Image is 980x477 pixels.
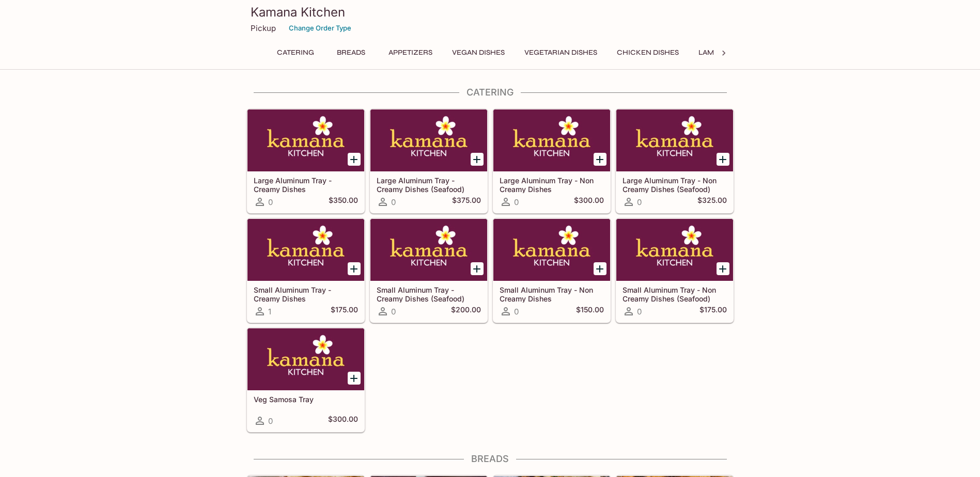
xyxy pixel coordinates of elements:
[717,262,729,275] button: Add Small Aluminum Tray - Non Creamy Dishes (Seafood)
[699,305,727,317] h5: $175.00
[370,218,488,323] a: Small Aluminum Tray - Creamy Dishes (Seafood)0$200.00
[251,4,730,20] h3: Kamana Kitchen
[370,109,488,213] a: Large Aluminum Tray - Creamy Dishes (Seafood)0$375.00
[576,305,604,317] h5: $150.00
[284,20,356,36] button: Change Order Type
[446,45,510,60] button: Vegan Dishes
[693,45,752,60] button: Lamb Dishes
[616,218,734,323] a: Small Aluminum Tray - Non Creamy Dishes (Seafood)0$175.00
[574,196,604,208] h5: $300.00
[246,453,734,465] h4: Breads
[254,395,358,404] h5: Veg Samosa Tray
[623,176,727,193] h5: Large Aluminum Tray - Non Creamy Dishes (Seafood)
[348,153,361,166] button: Add Large Aluminum Tray - Creamy Dishes
[247,109,364,171] div: Large Aluminum Tray - Creamy Dishes
[616,109,734,213] a: Large Aluminum Tray - Non Creamy Dishes (Seafood)0$325.00
[493,109,610,171] div: Large Aluminum Tray - Non Creamy Dishes
[493,218,611,323] a: Small Aluminum Tray - Non Creamy Dishes0$150.00
[246,87,734,98] h4: Catering
[328,415,358,427] h5: $300.00
[328,45,375,60] button: Breads
[637,197,642,207] span: 0
[514,307,519,316] span: 0
[514,197,519,207] span: 0
[611,45,685,60] button: Chicken Dishes
[348,262,361,275] button: Add Small Aluminum Tray - Creamy Dishes
[247,328,365,432] a: Veg Samosa Tray0$300.00
[377,285,481,303] h5: Small Aluminum Tray - Creamy Dishes (Seafood)
[493,219,610,281] div: Small Aluminum Tray - Non Creamy Dishes
[268,307,271,316] span: 1
[247,328,364,390] div: Veg Samosa Tray
[500,176,604,193] h5: Large Aluminum Tray - Non Creamy Dishes
[251,23,276,33] p: Pickup
[594,262,606,275] button: Add Small Aluminum Tray - Non Creamy Dishes
[717,153,729,166] button: Add Large Aluminum Tray - Non Creamy Dishes (Seafood)
[254,285,358,303] h5: Small Aluminum Tray - Creamy Dishes
[329,196,358,208] h5: $350.00
[254,176,358,193] h5: Large Aluminum Tray - Creamy Dishes
[697,196,727,208] h5: $325.00
[594,153,606,166] button: Add Large Aluminum Tray - Non Creamy Dishes
[377,176,481,193] h5: Large Aluminum Tray - Creamy Dishes (Seafood)
[616,109,733,171] div: Large Aluminum Tray - Non Creamy Dishes (Seafood)
[370,219,487,281] div: Small Aluminum Tray - Creamy Dishes (Seafood)
[623,285,727,303] h5: Small Aluminum Tray - Non Creamy Dishes (Seafood)
[519,45,603,60] button: Vegetarian Dishes
[391,307,396,316] span: 0
[268,197,273,207] span: 0
[370,109,487,171] div: Large Aluminum Tray - Creamy Dishes (Seafood)
[331,305,358,317] h5: $175.00
[268,416,273,426] span: 0
[247,109,365,213] a: Large Aluminum Tray - Creamy Dishes0$350.00
[500,285,604,303] h5: Small Aluminum Tray - Non Creamy Dishes
[451,305,481,317] h5: $200.00
[616,219,733,281] div: Small Aluminum Tray - Non Creamy Dishes (Seafood)
[271,45,320,60] button: Catering
[247,218,365,323] a: Small Aluminum Tray - Creamy Dishes1$175.00
[391,197,396,207] span: 0
[637,307,642,316] span: 0
[471,262,484,275] button: Add Small Aluminum Tray - Creamy Dishes (Seafood)
[247,219,364,281] div: Small Aluminum Tray - Creamy Dishes
[383,45,438,60] button: Appetizers
[348,372,361,385] button: Add Veg Samosa Tray
[452,196,481,208] h5: $375.00
[493,109,611,213] a: Large Aluminum Tray - Non Creamy Dishes0$300.00
[471,153,484,166] button: Add Large Aluminum Tray - Creamy Dishes (Seafood)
